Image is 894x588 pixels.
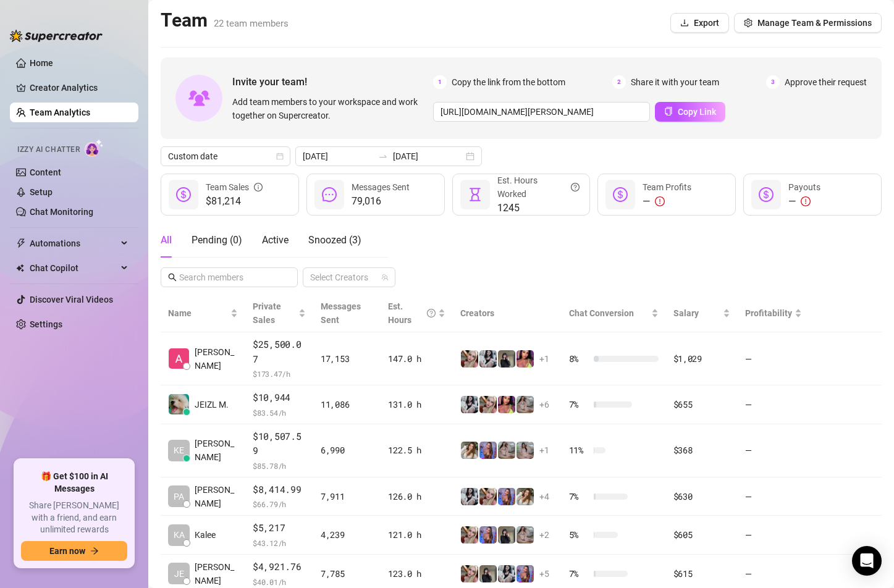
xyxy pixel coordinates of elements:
span: exclamation-circle [655,196,665,206]
a: Team Analytics [30,107,90,117]
div: 122.5 h [388,443,445,457]
div: 123.0 h [388,567,445,581]
div: — [643,194,691,209]
span: 11 % [569,443,589,457]
input: Start date [303,149,373,163]
span: [PERSON_NAME] [195,437,238,464]
img: Daisy [517,526,534,544]
span: Salary [673,308,699,318]
span: JEIZL M. [195,398,229,411]
span: Earn now [49,546,85,556]
span: download [680,19,689,27]
span: $ 66.79 /h [253,498,306,510]
div: $1,029 [673,352,731,366]
span: 7 % [569,567,589,581]
button: Export [670,13,729,33]
span: 8 % [569,352,589,366]
div: $368 [673,443,731,457]
span: PA [174,490,184,503]
span: + 1 [539,352,549,366]
img: Daisy [498,442,515,459]
th: Creators [453,295,562,332]
div: 11,086 [321,398,373,411]
button: Earn nowarrow-right [21,541,127,561]
span: $4,921.76 [253,560,306,574]
img: Anna [479,565,497,582]
td: — [738,385,809,424]
span: Invite your team! [232,74,433,90]
img: GODDESS [517,350,534,367]
a: Creator Analytics [30,78,129,98]
img: GODDESS [498,396,515,413]
span: 5 % [569,528,589,542]
td: — [738,424,809,477]
span: KE [174,443,184,457]
span: $25,500.07 [253,337,306,366]
span: Export [694,18,719,28]
span: Chat Conversion [569,308,634,318]
input: End date [393,149,463,163]
img: Sadie [461,488,478,505]
img: logo-BBDzfeDw.svg [10,30,103,42]
span: Team Profits [643,182,691,192]
div: 126.0 h [388,490,445,503]
span: question-circle [571,174,580,201]
span: arrow-right [90,547,99,555]
button: Manage Team & Permissions [734,13,882,33]
span: hourglass [468,187,483,202]
img: Ava [479,526,497,544]
span: question-circle [427,300,436,327]
span: 🎁 Get $100 in AI Messages [21,471,127,495]
img: Sadie [479,350,497,367]
div: 121.0 h [388,528,445,542]
span: info-circle [254,180,263,194]
span: Manage Team & Permissions [757,18,872,28]
a: Chat Monitoring [30,207,93,217]
span: $ 40.01 /h [253,576,306,588]
img: Ava [498,488,515,505]
span: Active [262,234,289,246]
img: Paige [517,488,534,505]
span: dollar-circle [613,187,628,202]
img: Anna [479,488,497,505]
span: JE [174,567,184,581]
span: Approve their request [785,75,867,89]
span: $81,214 [206,194,263,209]
span: Izzy AI Chatter [17,144,80,156]
img: Anna [461,565,478,582]
td: — [738,516,809,555]
span: Snoozed ( 3 ) [308,234,361,246]
span: KA [174,528,185,542]
span: 22 team members [214,18,289,29]
div: 131.0 h [388,398,445,411]
div: 147.0 h [388,352,445,366]
span: 79,016 [352,194,410,209]
span: Name [168,306,228,320]
div: 7,911 [321,490,373,503]
span: team [381,274,389,281]
div: All [161,233,172,248]
span: $ 85.78 /h [253,460,306,472]
div: $615 [673,567,731,581]
img: Daisy [517,442,534,459]
div: $630 [673,490,731,503]
div: $605 [673,528,731,542]
a: Settings [30,319,62,329]
th: Name [161,295,245,332]
span: 1 [433,75,447,89]
div: Team Sales [206,180,263,194]
span: Messages Sent [352,182,410,192]
img: Paige [461,442,478,459]
td: — [738,477,809,516]
span: dollar-circle [176,187,191,202]
span: Copy Link [678,107,716,117]
div: 7,785 [321,567,373,581]
span: $10,944 [253,390,306,405]
img: Anna [498,526,515,544]
input: Search members [179,271,280,284]
span: Share [PERSON_NAME] with a friend, and earn unlimited rewards [21,500,127,536]
span: Copy the link from the bottom [452,75,565,89]
span: $ 173.47 /h [253,367,306,380]
div: Pending ( 0 ) [192,233,242,248]
span: swap-right [378,151,388,161]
